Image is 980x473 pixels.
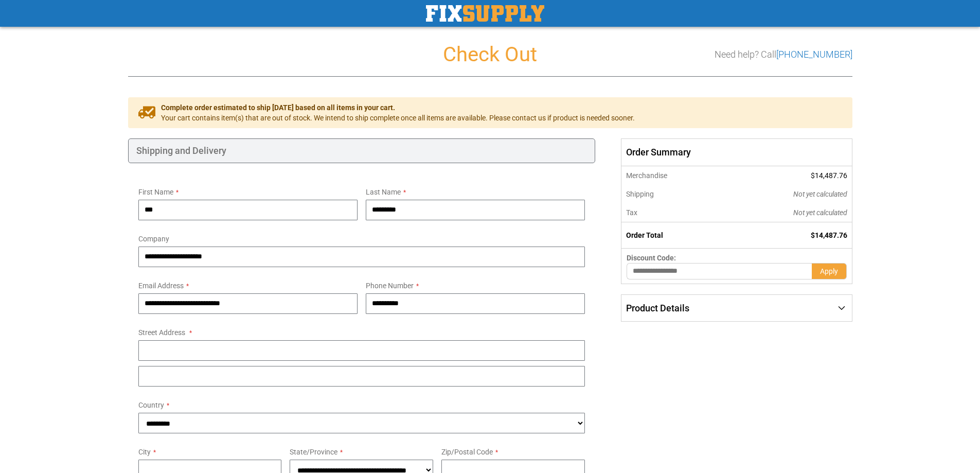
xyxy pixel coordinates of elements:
[366,282,414,290] span: Phone Number
[621,203,724,222] th: Tax
[793,190,847,198] span: Not yet calculated
[811,231,847,239] span: $14,487.76
[138,235,169,243] span: Company
[426,5,544,22] img: Fix Industrial Supply
[138,282,184,290] span: Email Address
[138,448,151,456] span: City
[138,188,173,196] span: First Name
[161,113,635,123] span: Your cart contains item(s) that are out of stock. We intend to ship complete once all items are a...
[138,328,185,337] span: Street Address
[290,448,337,456] span: State/Province
[812,263,847,279] button: Apply
[366,188,401,196] span: Last Name
[128,138,596,163] div: Shipping and Delivery
[715,49,852,60] h3: Need help? Call
[128,43,852,66] h1: Check Out
[138,401,164,409] span: Country
[627,254,676,262] span: Discount Code:
[820,267,838,275] span: Apply
[626,190,654,198] span: Shipping
[161,102,635,113] span: Complete order estimated to ship [DATE] based on all items in your cart.
[626,231,663,239] strong: Order Total
[626,303,689,313] span: Product Details
[776,49,852,60] a: [PHONE_NUMBER]
[621,166,724,185] th: Merchandise
[426,5,544,22] a: store logo
[811,171,847,180] span: $14,487.76
[621,138,852,166] span: Order Summary
[441,448,493,456] span: Zip/Postal Code
[793,208,847,217] span: Not yet calculated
